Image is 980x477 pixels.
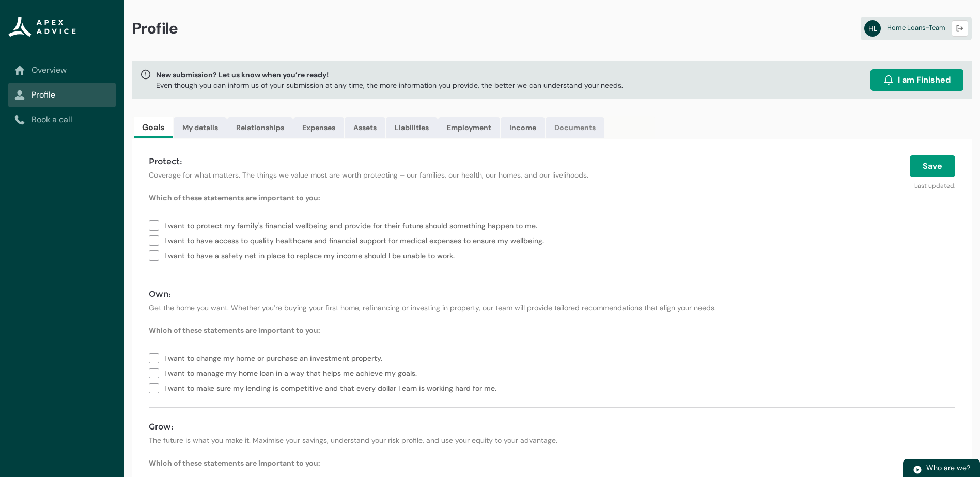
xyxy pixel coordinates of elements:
a: Book a call [14,114,110,126]
a: Expenses [293,117,344,138]
p: Last updated: [695,177,955,190]
span: I want to have access to quality healthcare and financial support for medical expenses to ensure ... [164,232,548,247]
a: Income [501,117,545,138]
a: Overview [14,64,110,76]
span: Who are we? [926,463,970,472]
p: The future is what you make it. Maximise your savings, understand your risk profile, and use your... [149,435,955,446]
p: Which of these statements are important to you: [149,458,955,468]
span: I am Finished [898,74,951,86]
img: play.svg [913,465,922,474]
h4: Protect: [149,155,682,168]
span: I want to protect my family's financial wellbeing and provide for their future should something h... [164,217,541,232]
p: Which of these statements are important to you: [149,193,955,203]
a: Goals [134,117,173,138]
img: Apex Advice Group [8,17,76,37]
a: HLHome Loans-Team [861,17,972,40]
p: Coverage for what matters. The things we value most are worth protecting – our families, our heal... [149,170,682,180]
abbr: HL [864,20,881,37]
p: Which of these statements are important to you: [149,325,955,336]
a: Employment [438,117,500,138]
span: New submission? Let us know when you’re ready! [156,70,623,80]
span: I want to manage my home loan in a way that helps me achieve my goals. [164,365,421,380]
a: Assets [345,117,385,138]
button: Logout [952,20,968,37]
span: I want to make sure my lending is competitive and that every dollar I earn is working hard for me. [164,380,501,395]
h4: Own: [149,288,955,300]
span: Home Loans-Team [887,23,945,32]
a: Relationships [227,117,293,138]
a: Documents [546,117,604,138]
span: I want to have a safety net in place to replace my income should I be unable to work. [164,247,459,262]
p: Even though you can inform us of your submission at any time, the more information you provide, t... [156,80,623,90]
h4: Grow: [149,421,955,433]
span: Profile [132,19,178,38]
button: I am Finished [870,69,963,91]
a: My details [174,117,227,138]
button: Save [910,155,955,177]
a: Profile [14,89,110,101]
p: Get the home you want. Whether you’re buying your first home, refinancing or investing in propert... [149,303,955,313]
img: alarm.svg [883,75,894,85]
nav: Sub page [8,58,116,132]
span: I want to change my home or purchase an investment property. [164,350,386,365]
a: Liabilities [386,117,438,138]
